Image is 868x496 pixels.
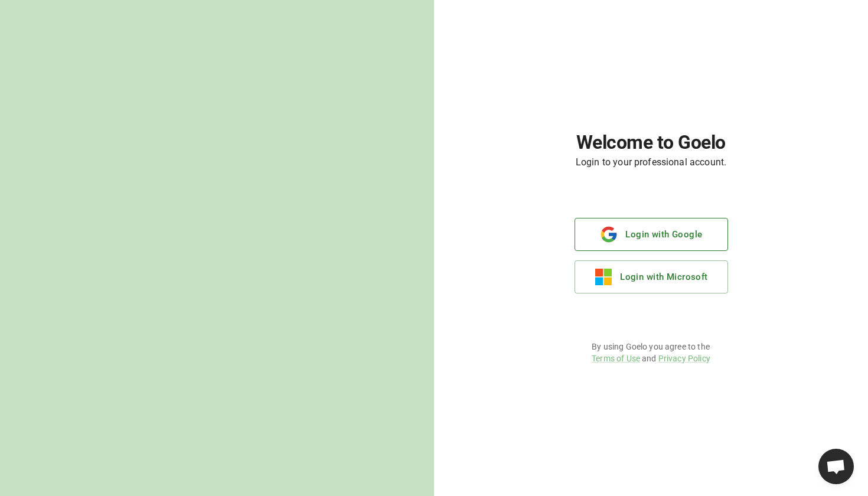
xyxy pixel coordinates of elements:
[658,354,710,363] a: Privacy Policy
[599,226,618,243] img: google.b40778ce9db962e9de29649090e3d307.svg
[595,269,612,285] img: microsoft.e116a418f9c5f551889532b8c5095213.svg
[575,218,728,251] button: Login with Google
[592,354,640,363] a: Terms of Use
[592,341,710,364] p: By using Goelo you agree to the and
[818,449,854,484] div: Ouvrir le chat
[576,154,726,171] h6: Login to your professional account.
[576,132,726,154] h1: Welcome to Goelo
[575,260,728,293] button: Login with Microsoft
